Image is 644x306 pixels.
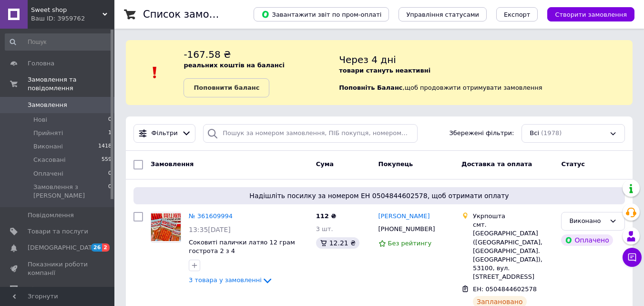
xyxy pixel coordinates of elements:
[449,129,514,138] span: Збережені фільтри:
[316,225,333,232] span: 3 шт.
[561,160,585,168] span: Статус
[203,124,417,143] input: Пошук за номером замовлення, ПІБ покупця, номером телефону, Email, номером накладної
[28,101,67,109] span: Замовлення
[108,183,112,200] span: 0
[538,11,634,18] a: Створити замовлення
[184,78,269,97] a: Поповнити баланс
[28,211,74,220] span: Повідомлення
[316,212,337,220] span: 112 ₴
[339,54,396,65] span: Через 4 дні
[189,239,295,255] a: Соковиті палички латяо 12 грам гострота 2 з 4
[339,48,633,97] div: , щоб продовжити отримувати замовлення
[102,156,112,164] span: 559
[316,237,359,249] div: 12.21 ₴
[377,223,437,235] div: [PHONE_NUMBER]
[151,213,181,241] img: Фото товару
[339,67,430,74] b: товари стануть неактивні
[28,260,88,277] span: Показники роботи компанії
[33,183,108,200] span: Замовлення з [PERSON_NAME]
[184,62,285,69] b: реальних коштів на балансі
[151,212,181,243] a: Фото товару
[316,160,334,168] span: Cума
[378,160,413,168] span: Покупець
[339,84,402,91] b: Поповніть Баланс
[555,11,627,18] span: Створити замовлення
[496,7,538,21] button: Експорт
[254,7,389,21] button: Завантажити звіт по пром-оплаті
[473,221,553,281] div: смт. [GEOGRAPHIC_DATA] ([GEOGRAPHIC_DATA], [GEOGRAPHIC_DATA]. [GEOGRAPHIC_DATA]), 53100, вул. [ST...
[388,240,432,247] span: Без рейтингу
[28,75,114,93] span: Замовлення та повідомлення
[189,226,231,233] span: 13:35[DATE]
[189,277,262,284] span: 3 товара у замовленні
[561,234,613,246] div: Оплачено
[28,59,54,68] span: Головна
[569,216,605,226] div: Виконано
[461,160,532,168] span: Доставка та оплата
[108,169,112,178] span: 0
[148,65,162,80] img: :exclamation:
[31,14,114,23] div: Ваш ID: 3959762
[91,243,102,252] span: 26
[623,248,642,267] button: Чат з покупцем
[33,116,47,124] span: Нові
[473,285,537,293] span: ЕН: 0504844602578
[547,7,634,21] button: Створити замовлення
[137,191,621,200] span: Надішліть посилку за номером ЕН 0504844602578, щоб отримати оплату
[184,49,231,60] span: -167.58 ₴
[530,129,539,138] span: Всі
[406,11,479,18] span: Управління статусами
[378,212,430,221] a: [PERSON_NAME]
[189,212,233,220] a: № 361609994
[28,243,98,252] span: [DEMOGRAPHIC_DATA]
[33,169,63,178] span: Оплачені
[31,6,102,14] span: Sweet shop
[33,129,63,137] span: Прийняті
[143,9,240,20] h1: Список замовлень
[108,116,112,124] span: 0
[98,142,112,151] span: 1418
[28,227,88,236] span: Товари та послуги
[261,10,381,19] span: Завантажити звіт по пром-оплаті
[5,33,112,51] input: Пошук
[28,285,52,294] span: Відгуки
[33,156,66,164] span: Скасовані
[152,129,178,138] span: Фільтри
[194,84,259,91] b: Поповнити баланс
[473,212,553,221] div: Укрпошта
[33,142,63,151] span: Виконані
[504,11,531,18] span: Експорт
[541,129,562,137] span: (1978)
[151,160,194,168] span: Замовлення
[108,129,112,137] span: 1
[399,7,487,21] button: Управління статусами
[102,243,110,252] span: 2
[189,276,273,284] a: 3 товара у замовленні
